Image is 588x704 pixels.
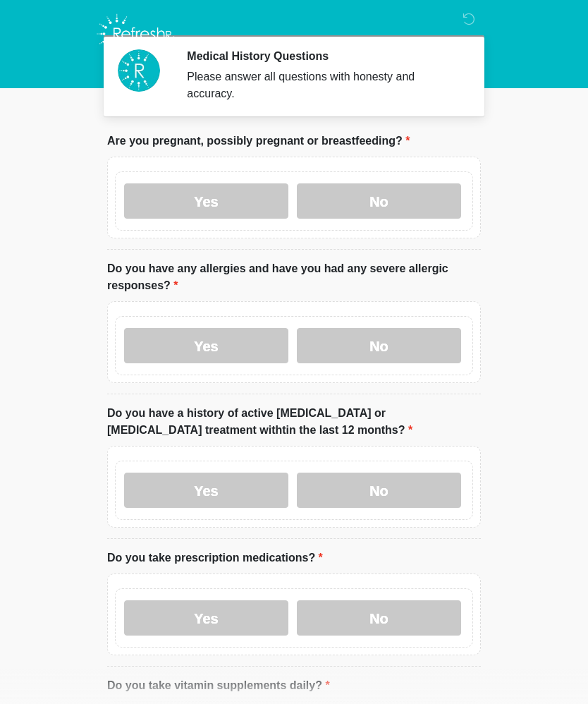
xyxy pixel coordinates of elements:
[297,600,461,636] label: No
[124,473,288,508] label: Yes
[107,677,330,694] label: Do you take vitamin supplements daily?
[107,133,410,150] label: Are you pregnant, possibly pregnant or breastfeeding?
[297,328,461,363] label: No
[93,11,178,57] img: Refresh RX Logo
[297,183,461,219] label: No
[107,405,481,439] label: Do you have a history of active [MEDICAL_DATA] or [MEDICAL_DATA] treatment withtin the last 12 mo...
[118,49,160,92] img: Agent Avatar
[124,600,288,636] label: Yes
[107,550,323,566] label: Do you take prescription medications?
[187,68,460,102] div: Please answer all questions with honesty and accuracy.
[124,183,288,219] label: Yes
[124,328,288,363] label: Yes
[297,473,461,508] label: No
[107,260,481,294] label: Do you have any allergies and have you had any severe allergic responses?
